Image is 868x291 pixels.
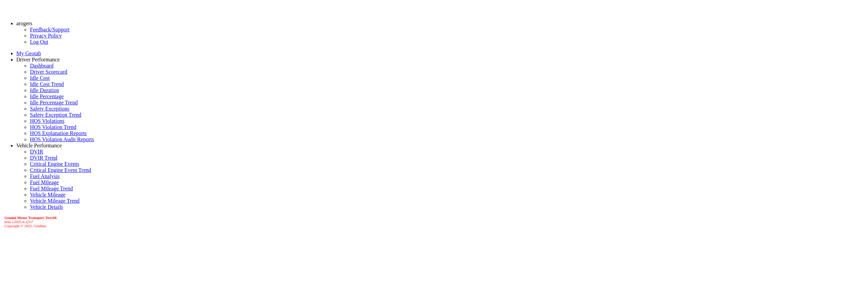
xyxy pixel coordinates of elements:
a: Privacy Policy [30,33,62,39]
a: Fuel Mileage [30,179,59,185]
a: DVIR [30,149,43,155]
a: Dashboard [30,63,53,69]
a: Idle Duration [30,87,59,93]
a: Driver Scorecard [30,69,67,75]
a: HOS Explanation Reports [30,130,87,136]
a: My Geotab [16,50,41,56]
a: Log Out [30,39,48,45]
a: HOS Violation Trend [30,124,77,130]
a: Idle Percentage Trend [30,100,78,105]
a: Safety Exceptions [30,106,69,112]
a: Vehicle Details [30,204,63,210]
a: Safety Exception Trend [30,112,81,118]
a: Critical Engine Events [30,161,79,167]
a: HOS Violation Audit Reports [30,136,94,142]
a: HOS Violations [30,118,64,124]
a: Idle Percentage [30,93,64,99]
a: Driver Performance [16,57,60,62]
div: Copyright © 2025, Gridline [4,216,865,228]
b: Gemini Motor Transport TestAll [4,216,56,220]
a: arogers [16,20,32,26]
a: DVIR Trend [30,155,57,161]
a: Feedback/Support [30,27,69,32]
a: Vehicle Mileage Trend [30,198,80,204]
a: Idle Cost Trend [30,81,64,87]
a: Idle Cost [30,75,50,81]
a: Vehicle Performance [16,143,62,148]
i: beta v.2025.6.2217 [4,220,33,224]
a: Fuel Mileage Trend [30,186,73,191]
a: Fuel Analysis [30,173,60,179]
a: Critical Engine Event Trend [30,167,91,173]
a: Vehicle Mileage [30,192,65,198]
